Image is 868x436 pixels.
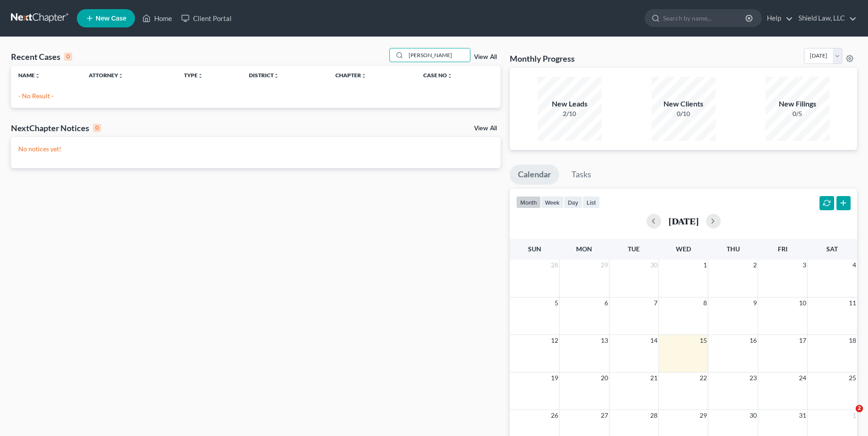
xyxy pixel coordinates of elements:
span: 17 [798,335,807,346]
span: 5 [554,298,559,308]
button: list [582,196,600,208]
span: 27 [600,410,609,421]
span: 25 [848,372,857,383]
a: Districtunfold_more [249,72,279,79]
span: 31 [798,410,807,421]
span: 28 [550,260,559,271]
button: week [541,196,564,208]
div: 0 [64,53,72,61]
a: Case Nounfold_more [423,72,453,79]
div: 0 [93,124,101,132]
span: 6 [604,298,609,308]
span: 26 [550,410,559,421]
span: Mon [576,245,592,253]
h3: Monthly Progress [510,53,575,64]
a: Typeunfold_more [184,72,203,79]
a: Chapterunfold_more [335,72,367,79]
span: 14 [649,335,658,346]
span: 18 [848,335,857,346]
span: 9 [752,298,758,308]
i: unfold_more [35,73,40,79]
div: NextChapter Notices [11,122,101,133]
p: No notices yet! [18,144,493,154]
span: Wed [676,245,691,253]
div: 0/5 [766,109,830,118]
span: Tue [628,245,640,253]
button: month [516,196,541,208]
span: 30 [749,410,758,421]
span: Sat [826,245,838,253]
a: Tasks [563,165,599,185]
span: Fri [778,245,787,253]
span: 15 [699,335,708,346]
span: 28 [649,410,658,421]
div: New Filings [766,99,830,109]
span: 7 [653,298,658,308]
span: 22 [699,372,708,383]
div: New Clients [652,99,716,109]
div: 2/10 [538,109,602,118]
span: 1 [702,260,708,271]
input: Search by name... [406,48,470,62]
a: Calendar [510,165,559,185]
a: Shield Law, LLC [794,10,857,27]
span: 12 [550,335,559,346]
a: View All [474,54,497,60]
i: unfold_more [447,73,453,79]
span: 11 [848,298,857,308]
span: 24 [798,372,807,383]
span: 21 [649,372,658,383]
a: Client Portal [177,10,236,27]
span: 10 [798,298,807,308]
a: Home [138,10,177,27]
a: Help [762,10,793,27]
p: - No Result - [18,91,493,101]
a: Attorneyunfold_more [89,72,124,79]
div: Recent Cases [11,51,72,62]
span: 20 [600,372,609,383]
span: 4 [852,260,857,271]
span: Thu [727,245,740,253]
span: 23 [749,372,758,383]
span: 29 [600,260,609,271]
a: Nameunfold_more [18,72,40,79]
span: 19 [550,372,559,383]
span: Sun [528,245,541,253]
div: 0/10 [652,109,716,118]
span: 2 [856,405,863,412]
i: unfold_more [198,73,203,79]
span: 2 [752,260,758,271]
i: unfold_more [118,73,124,79]
span: 8 [702,298,708,308]
i: unfold_more [361,73,367,79]
input: Search by name... [663,10,747,27]
span: New Case [96,15,126,22]
span: 13 [600,335,609,346]
h2: [DATE] [669,216,699,226]
button: day [564,196,582,208]
span: 30 [649,260,658,271]
a: View All [474,125,497,132]
span: 16 [749,335,758,346]
span: 29 [699,410,708,421]
div: New Leads [538,99,602,109]
i: unfold_more [274,73,279,79]
iframe: Intercom live chat [837,405,859,427]
span: 3 [802,260,807,271]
